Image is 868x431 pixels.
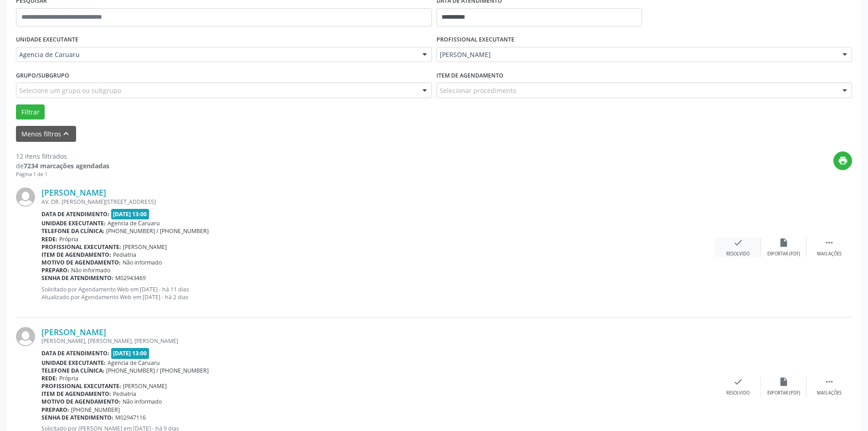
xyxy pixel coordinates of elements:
b: Telefone da clínica: [41,227,104,235]
b: Unidade executante: [41,359,106,367]
span: Não informado [123,259,162,266]
img: img [16,327,35,346]
a: [PERSON_NAME] [41,187,106,197]
div: Mais ações [817,251,842,257]
label: Grupo/Subgrupo [16,68,69,83]
b: Senha de atendimento: [41,274,113,282]
b: Motivo de agendamento: [41,398,121,405]
b: Senha de atendimento: [41,414,113,421]
span: Selecione um grupo ou subgrupo [19,86,121,95]
b: Preparo: [41,406,69,414]
span: Agencia de Caruaru [108,219,160,227]
img: img [16,187,35,207]
span: Própria [59,235,78,243]
span: [PERSON_NAME] [123,382,167,390]
span: Não informado [123,398,162,405]
b: Rede: [41,374,57,382]
b: Data de atendimento: [41,210,109,218]
b: Profissional executante: [41,243,121,251]
button: Menos filtroskeyboard_arrow_up [16,126,76,142]
label: PROFISSIONAL EXECUTANTE [437,33,514,47]
div: Resolvido [726,251,750,257]
span: Pediatria [113,390,136,398]
strong: 7234 marcações agendadas [24,161,109,170]
p: Solicitado por Agendamento Web em [DATE] - há 11 dias Atualizado por Agendamento Web em [DATE] - ... [41,286,715,301]
div: 12 itens filtrados [16,151,109,161]
span: Não informado [71,266,110,274]
i:  [824,238,834,248]
div: [PERSON_NAME], [PERSON_NAME], [PERSON_NAME] [41,337,715,345]
b: Profissional executante: [41,382,121,390]
div: de [16,161,109,171]
div: Exportar (PDF) [767,390,800,396]
span: [PHONE_NUMBER] / [PHONE_NUMBER] [106,367,209,374]
i: insert_drive_file [779,377,789,387]
i: check [733,238,743,248]
span: [PERSON_NAME] [440,50,834,59]
b: Telefone da clínica: [41,367,104,374]
button: Filtrar [16,104,45,120]
span: [PERSON_NAME] [123,243,167,251]
b: Unidade executante: [41,219,106,227]
span: M02943469 [115,274,146,282]
div: AV. DR. [PERSON_NAME][STREET_ADDRESS] [41,198,715,206]
span: M02947116 [115,414,146,421]
a: [PERSON_NAME] [41,327,106,337]
b: Data de atendimento: [41,349,109,357]
b: Item de agendamento: [41,251,111,259]
i:  [824,377,834,387]
label: UNIDADE EXECUTANTE [16,33,78,47]
div: Mais ações [817,390,842,396]
span: Pediatria [113,251,136,259]
i: keyboard_arrow_up [61,129,71,139]
span: [PHONE_NUMBER] [71,406,120,414]
div: Resolvido [726,390,750,396]
span: [DATE] 13:00 [111,348,149,358]
i: insert_drive_file [779,238,789,248]
b: Item de agendamento: [41,390,111,398]
label: Item de agendamento [437,68,503,83]
b: Preparo: [41,266,69,274]
b: Motivo de agendamento: [41,259,121,266]
i: check [733,377,743,387]
button: print [833,151,852,170]
span: Selecionar procedimento [440,86,516,95]
div: Exportar (PDF) [767,251,800,257]
span: Agencia de Caruaru [19,50,413,59]
i: print [838,156,848,166]
span: [PHONE_NUMBER] / [PHONE_NUMBER] [106,227,209,235]
span: [DATE] 13:00 [111,209,149,219]
span: Agencia de Caruaru [108,359,160,367]
div: Página 1 de 1 [16,171,109,178]
span: Própria [59,374,78,382]
b: Rede: [41,235,57,243]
